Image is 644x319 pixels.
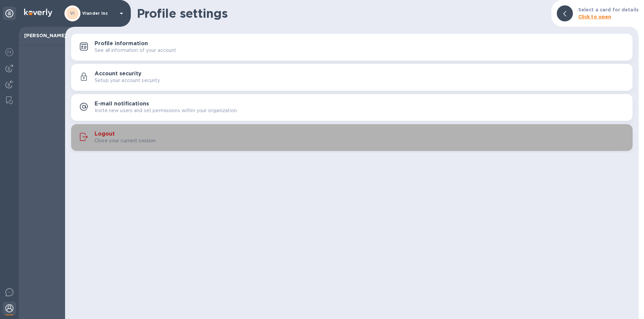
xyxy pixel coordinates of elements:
[95,47,176,54] p: See all information of your account
[71,94,633,121] button: E-mail notificationsInvite new users and set permissions within your organization.
[95,107,238,114] p: Invite new users and set permissions within your organization.
[24,9,52,17] img: Logo
[70,11,75,16] b: VI
[5,48,13,56] img: Foreign exchange
[137,6,546,20] h1: Profile settings
[578,7,639,12] b: Select a card for details
[71,64,633,91] button: Account securitySetup your account security
[95,131,115,137] h3: Logout
[3,7,16,20] div: Unpin categories
[95,101,149,107] h3: E-mail notifications
[71,124,633,151] button: LogoutClose your current session.
[95,41,148,47] h3: Profile information
[578,14,611,19] b: Click to open
[95,71,142,77] h3: Account security
[71,34,633,61] button: Profile informationSee all information of your account
[95,137,157,144] p: Close your current session.
[95,77,160,84] p: Setup your account security
[82,11,116,16] p: Viander inc
[24,32,60,39] p: [PERSON_NAME]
